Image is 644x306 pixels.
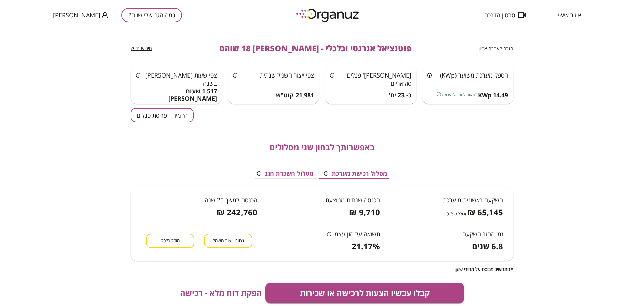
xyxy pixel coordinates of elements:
[291,6,365,24] img: logo
[472,242,503,251] span: 6.8 שנים
[352,242,380,251] span: 21.17%
[349,208,380,217] span: 9,710 ₪
[447,211,466,217] span: (כולל מע"מ)
[260,71,314,79] span: צפי ייצור חשמל שנתית
[265,283,464,303] button: קבלו עכשיו הצעות לרכישה או שכירות
[479,46,513,52] button: חזרה לעריכת אפיון
[319,169,392,179] button: מסלול רכישת מערכת
[474,12,536,18] button: סרטון הדרכה
[53,11,108,19] button: [PERSON_NAME]
[325,197,380,203] span: הכנסה שנתית ממוצעת
[131,108,194,122] button: הדמיה - פריסת פנלים
[205,197,257,203] span: הכנסה למשך 25 שנה
[455,266,513,272] span: *התחשיב מבוסס על מחירי שוק
[389,92,411,99] span: כ- 23 יח'
[347,71,411,87] span: [PERSON_NAME]' פנלים סולאריים
[333,231,380,237] span: תשואה על הון עצמי
[136,88,217,102] span: 1,517 שעות [PERSON_NAME]
[484,12,515,18] span: סרטון הדרכה
[219,44,411,53] span: פוטנציאל אנרגטי וכלכלי - [PERSON_NAME] 18 שוהם
[145,71,217,87] span: צפי שעות [PERSON_NAME] בשנה
[467,208,503,217] span: 65,145 ₪
[131,45,152,51] span: חיפוש חדש
[131,45,152,52] button: חיפוש חדש
[53,12,100,18] span: [PERSON_NAME]
[558,12,581,18] span: איזור אישי
[160,238,180,244] span: מודל כלכלי
[217,208,257,217] span: 242,760 ₪
[204,234,252,248] button: נתוני ייצור חשמל
[548,12,591,18] button: איזור אישי
[478,92,508,99] span: 14.49 KWp
[121,8,182,22] button: כמה הגג שלי שווה?
[462,231,503,237] span: זמן החזר השקעה
[276,92,314,99] span: 21,981 קוט"ש
[146,234,194,248] button: מודל כלכלי
[213,238,244,244] span: נתוני ייצור חשמל
[443,197,503,203] span: השקעה ראשונית מוערכת
[252,169,319,179] button: מסלול השכרת הגג
[180,288,262,298] button: הפקת דוח מלא - רכישה
[479,45,513,52] span: חזרה לעריכת אפיון
[440,71,508,79] span: הספק מערכת משוער (KWp)
[270,143,375,152] span: באפשרותך לבחון שני מסלולים
[442,92,477,98] span: (זכאות למסלול הירוק)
